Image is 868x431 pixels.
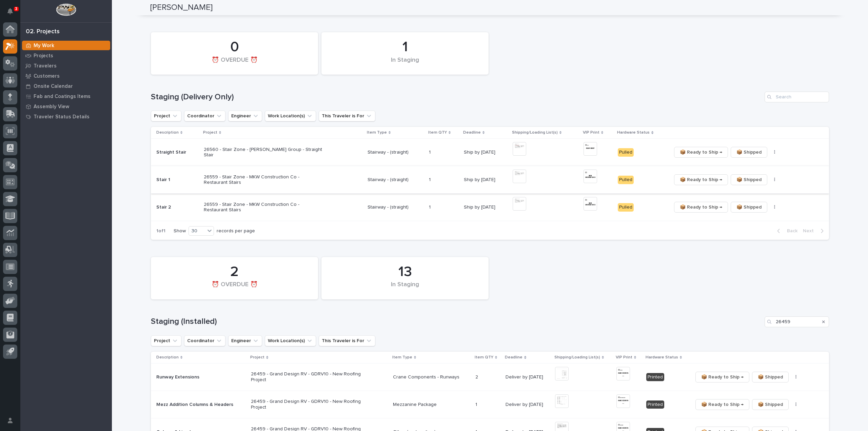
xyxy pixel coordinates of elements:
[34,83,73,90] p: Onsite Calendar
[265,335,316,346] button: Work Location(s)
[20,112,112,122] a: Traveler Status Details
[20,40,112,51] a: My Work
[618,176,634,184] div: Pulled
[674,147,728,158] button: 📦 Ready to Ship →
[162,263,307,280] div: 2
[151,166,829,194] tr: Stair 1Stair 1 26559 - Stair Zone - MKW Construction Co - Restaurant StairsStairway - (straight)1...
[217,228,255,234] p: records per page
[151,317,762,327] h1: Staging (Installed)
[367,129,387,136] p: Item Type
[184,111,225,121] button: Coordinator
[393,402,470,408] p: Mezzanine Package
[174,228,186,234] p: Show
[475,354,493,361] p: Item QTY
[618,148,634,157] div: Pulled
[680,203,722,211] span: 📦 Ready to Ship →
[428,129,447,136] p: Item QTY
[20,91,112,101] a: Fab and Coatings Items
[803,228,818,234] span: Next
[680,176,722,184] span: 📦 Ready to Ship →
[506,374,549,380] p: Deliver by [DATE]
[752,399,789,410] button: 📦 Shipped
[464,204,507,210] p: Ship by [DATE]
[765,316,829,327] input: Search
[765,92,829,102] input: Search
[26,28,60,36] div: 02. Projects
[464,150,507,155] p: Ship by [DATE]
[736,176,762,184] span: 📦 Shipped
[701,373,744,381] span: 📦 Ready to Ship →
[319,111,375,121] button: This Traveler is For
[20,61,112,71] a: Travelers
[162,39,307,56] div: 0
[772,228,800,234] button: Back
[20,81,112,91] a: Onsite Calendar
[368,204,423,210] p: Stairway - (straight)
[156,129,179,136] p: Description
[151,223,171,239] p: 1 of 1
[156,203,172,210] p: Stair 2
[151,194,829,221] tr: Stair 2Stair 2 26559 - Stair Zone - MKW Construction Co - Restaurant StairsStairway - (straight)1...
[736,203,762,211] span: 📦 Shipped
[554,354,600,361] p: Shipping/Loading List(s)
[333,57,477,71] div: In Staging
[506,402,549,408] p: Deliver by [DATE]
[646,373,664,381] div: Printed
[204,202,322,213] p: 26559 - Stair Zone - MKW Construction Co - Restaurant Stairs
[184,335,225,346] button: Coordinator
[151,111,181,121] button: Project
[392,354,412,361] p: Item Type
[646,354,678,361] p: Hardware Status
[616,354,632,361] p: VIP Print
[151,92,762,102] h1: Staging (Delivery Only)
[34,73,60,79] p: Customers
[368,177,423,183] p: Stairway - (straight)
[34,104,69,110] p: Assembly View
[464,177,507,183] p: Ship by [DATE]
[368,150,423,155] p: Stairway - (straight)
[731,147,767,158] button: 📦 Shipped
[156,354,179,361] p: Description
[695,372,749,383] button: 📦 Ready to Ship →
[250,354,264,361] p: Project
[151,391,829,418] tr: Mezz Addition Columns & HeadersMezz Addition Columns & Headers 26459 - Grand Design RV - GDRV10 -...
[20,51,112,61] a: Projects
[150,3,213,13] h2: [PERSON_NAME]
[429,203,432,210] p: 1
[204,174,322,186] p: 26559 - Stair Zone - MKW Construction Co - Restaurant Stairs
[583,129,599,136] p: VIP Print
[674,202,728,213] button: 📦 Ready to Ship →
[34,43,54,49] p: My Work
[15,6,17,11] p: 3
[3,4,17,18] button: Notifications
[34,63,57,69] p: Travelers
[617,129,650,136] p: Hardware Status
[333,263,477,280] div: 13
[151,139,829,166] tr: Straight StairStraight Stair 26560 - Stair Zone - [PERSON_NAME] Group - Straight StairStairway - ...
[156,176,172,183] p: Stair 1
[156,148,188,155] p: Straight Stair
[429,148,432,155] p: 1
[162,281,307,295] div: ⏰ OVERDUE ⏰
[156,400,235,408] p: Mezz Addition Columns & Headers
[251,371,370,383] p: 26459 - Grand Design RV - GDRV10 - New Roofing Project
[333,281,477,295] div: In Staging
[204,147,322,158] p: 26560 - Stair Zone - [PERSON_NAME] Group - Straight Stair
[475,400,478,408] p: 1
[333,39,477,56] div: 1
[20,71,112,81] a: Customers
[674,174,728,185] button: 📦 Ready to Ship →
[695,399,749,410] button: 📦 Ready to Ship →
[56,3,76,16] img: Workspace Logo
[463,129,481,136] p: Deadline
[512,129,558,136] p: Shipping/Loading List(s)
[618,203,634,212] div: Pulled
[189,228,205,235] div: 30
[752,372,789,383] button: 📦 Shipped
[731,202,767,213] button: 📦 Shipped
[758,373,783,381] span: 📦 Shipped
[680,148,722,156] span: 📦 Ready to Ship →
[34,94,91,100] p: Fab and Coatings Items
